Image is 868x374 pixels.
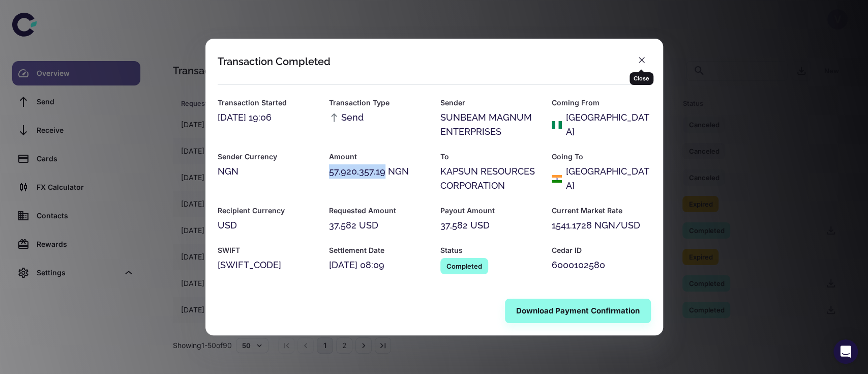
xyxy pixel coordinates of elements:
h6: Settlement Date [329,245,428,256]
div: 37,582 USD [440,218,540,233]
div: 1541.1728 NGN/USD [552,218,651,233]
div: SUNBEAM MAGNUM ENTERPRISES [440,110,540,139]
h6: Sender Currency [218,151,317,162]
h6: Payout Amount [440,205,540,216]
div: 37,582 USD [329,218,428,233]
div: [DATE] 08:09 [329,258,428,272]
div: NGN [218,164,317,179]
div: [SWIFT_CODE] [218,258,317,272]
div: USD [218,218,317,233]
h6: Status [440,245,540,256]
h6: SWIFT [218,245,317,256]
div: Close [630,72,653,85]
div: [DATE] 19:06 [218,110,317,125]
h6: Amount [329,151,428,162]
h6: Requested Amount [329,205,428,216]
h6: Coming From [552,97,651,108]
span: Completed [440,261,488,271]
h6: Cedar ID [552,245,651,256]
div: Transaction Completed [218,55,331,68]
h6: Current Market Rate [552,205,651,216]
div: KAPSUN RESOURCES CORPORATION [440,164,540,193]
div: [GEOGRAPHIC_DATA] [566,164,651,193]
div: 6000102580 [552,258,651,272]
button: Download Payment Confirmation [505,299,651,323]
div: Open Intercom Messenger [833,339,858,364]
span: Send [329,110,364,125]
h6: Recipient Currency [218,205,317,216]
h6: Sender [440,97,540,108]
h6: To [440,151,540,162]
h6: Transaction Started [218,97,317,108]
div: [GEOGRAPHIC_DATA] [566,110,651,139]
div: 57,920,357.19 NGN [329,164,428,179]
h6: Going To [552,151,651,162]
h6: Transaction Type [329,97,428,108]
